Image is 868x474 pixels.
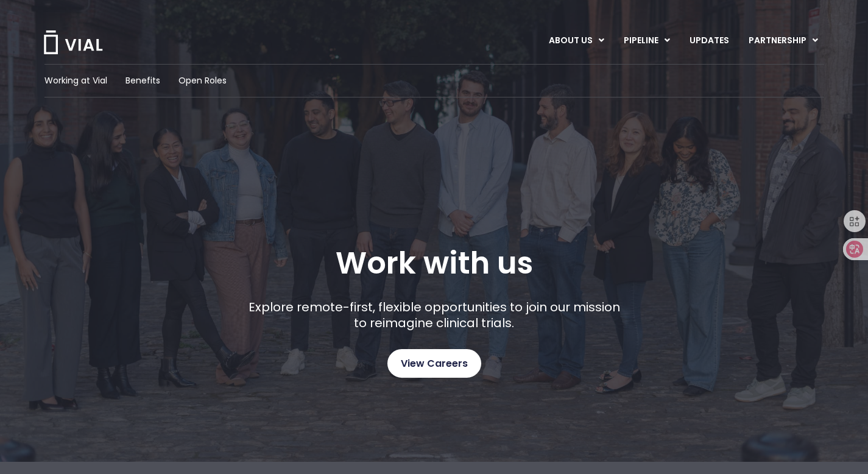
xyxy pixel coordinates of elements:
[43,30,104,54] img: Vial Logo
[387,349,481,378] a: View Careers
[614,30,679,51] a: PIPELINEMenu Toggle
[739,30,828,51] a: PARTNERSHIPMenu Toggle
[244,299,624,331] p: Explore remote-first, flexible opportunities to join our mission to reimagine clinical trials.
[401,356,468,372] span: View Careers
[680,30,738,51] a: UPDATES
[178,74,227,87] a: Open Roles
[539,30,613,51] a: ABOUT USMenu Toggle
[336,246,533,281] h1: Work with us
[44,74,107,87] a: Working at Vial
[125,74,160,87] a: Benefits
